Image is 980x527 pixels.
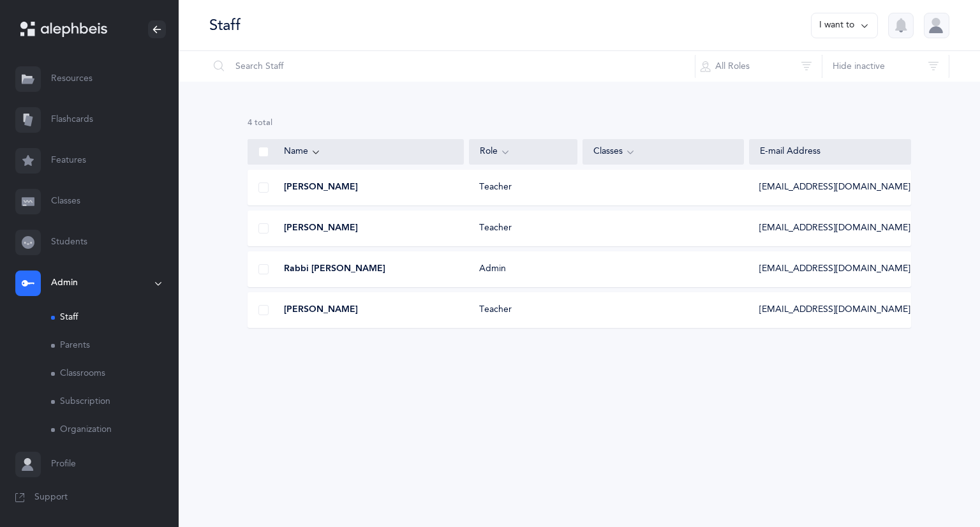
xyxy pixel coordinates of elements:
[469,304,577,316] div: Teacher
[284,304,358,316] span: [PERSON_NAME]
[209,51,695,82] input: Search Staff
[759,263,910,276] span: [EMAIL_ADDRESS][DOMAIN_NAME]
[34,491,68,504] span: Support
[284,145,453,159] div: Name
[284,263,385,276] span: Rabbi [PERSON_NAME]
[760,145,900,158] div: E-mail Address
[916,463,965,512] iframe: Drift Widget Chat Controller
[255,118,272,127] span: total
[469,222,577,235] div: Teacher
[695,51,822,82] button: All Roles
[811,13,878,38] button: I want to
[51,388,179,416] a: Subscription
[284,181,358,194] span: [PERSON_NAME]
[209,15,241,36] div: Staff
[593,145,734,159] div: Classes
[51,416,179,444] a: Organization
[759,304,910,316] span: [EMAIL_ADDRESS][DOMAIN_NAME]
[248,117,911,129] div: 4
[480,145,567,159] div: Role
[822,51,949,82] button: Hide inactive
[51,304,179,332] a: Staff
[759,222,910,235] span: [EMAIL_ADDRESS][DOMAIN_NAME]
[469,263,577,276] div: Admin
[469,181,577,194] div: Teacher
[51,332,179,360] a: Parents
[284,222,358,235] span: [PERSON_NAME]
[759,181,910,194] span: [EMAIL_ADDRESS][DOMAIN_NAME]
[51,360,179,388] a: Classrooms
